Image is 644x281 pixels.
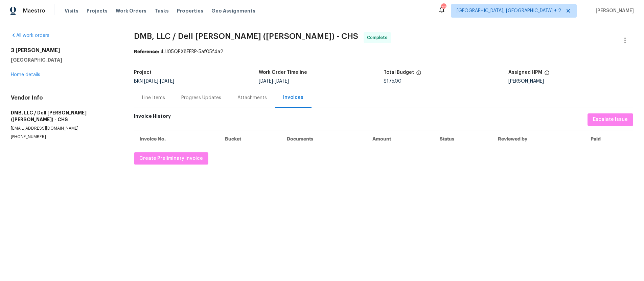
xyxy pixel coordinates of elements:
[416,70,421,79] span: The total cost of line items that have been proposed by Opendoor. This sum includes line items th...
[237,94,267,101] div: Attachments
[434,130,492,148] th: Status
[11,126,118,131] p: [EMAIL_ADDRESS][DOMAIN_NAME]
[367,34,390,41] span: Complete
[384,70,414,75] h5: Total Budget
[134,48,633,55] div: 4JJ05QPX8FFRP-5af05f4a2
[588,113,633,126] button: Escalate Issue
[134,70,152,75] h5: Project
[11,134,118,140] p: [PHONE_NUMBER]
[134,79,174,84] span: BRN
[457,7,561,14] span: [GEOGRAPHIC_DATA], [GEOGRAPHIC_DATA] + 2
[585,130,633,148] th: Paid
[220,130,282,148] th: Bucket
[259,79,273,84] span: [DATE]
[23,7,45,14] span: Maestro
[144,79,158,84] span: [DATE]
[367,130,435,148] th: Amount
[11,57,118,63] h5: [GEOGRAPHIC_DATA]
[134,49,159,54] b: Reference:
[593,7,634,14] span: [PERSON_NAME]
[275,79,289,84] span: [DATE]
[441,4,446,11] div: 41
[211,7,255,14] span: Geo Assignments
[259,79,289,84] span: -
[283,94,303,101] div: Invoices
[134,32,358,40] span: DMB, LLC / Dell [PERSON_NAME] ([PERSON_NAME]) - CHS
[134,152,208,165] button: Create Preliminary Invoice
[259,70,307,75] h5: Work Order Timeline
[11,47,118,54] h2: 3 [PERSON_NAME]
[139,154,203,163] span: Create Preliminary Invoice
[116,7,146,14] span: Work Orders
[134,113,171,123] h6: Invoice History
[492,130,585,148] th: Reviewed by
[160,79,174,84] span: [DATE]
[65,7,78,14] span: Visits
[177,7,203,14] span: Properties
[11,94,118,101] h4: Vendor Info
[11,72,40,77] a: Home details
[11,109,118,123] h5: DMB, LLC / Dell [PERSON_NAME] ([PERSON_NAME]) - CHS
[144,79,174,84] span: -
[508,70,542,75] h5: Assigned HPM
[142,94,165,101] div: Line Items
[384,79,401,84] span: $175.00
[508,79,633,84] div: [PERSON_NAME]
[181,94,221,101] div: Progress Updates
[281,130,367,148] th: Documents
[155,8,169,13] span: Tasks
[593,115,628,124] span: Escalate Issue
[11,33,49,38] a: All work orders
[544,70,550,79] span: The hpm assigned to this work order.
[134,130,220,148] th: Invoice No.
[87,7,108,14] span: Projects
